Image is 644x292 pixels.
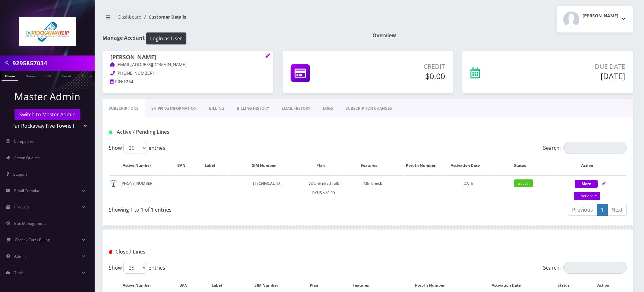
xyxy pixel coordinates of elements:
span: Companies [14,139,34,144]
a: Next [607,204,627,216]
a: 1 [597,204,608,216]
a: SIM [43,71,55,80]
select: Showentries [123,142,147,154]
a: Name [22,71,38,80]
label: Search: [543,262,627,274]
th: Port-In Number: activate to sort column ascending [404,156,444,175]
a: Billing [203,99,231,118]
td: VZ Unlimited Talk BYHS $10.99 [306,175,341,201]
span: [PHONE_NUMBER] [116,70,154,76]
button: Login as User [146,32,186,44]
a: Company [79,71,100,80]
span: Ban Management [14,221,46,226]
button: [PERSON_NAME] [557,6,633,32]
span: Admin [14,254,26,259]
h5: [DATE] [525,71,625,81]
h1: Closed Lines [109,249,275,255]
span: [DATE] [462,181,475,186]
a: PIN: [110,79,123,85]
a: Shipping Information [145,99,203,118]
h1: Active / Pending Lines [109,129,275,135]
span: active [514,179,533,187]
th: Label: activate to sort column ascending [198,156,228,175]
th: Active Number: activate to sort column ascending [109,156,171,175]
nav: breadcrumb [102,10,363,28]
a: Previous [568,204,597,216]
th: Plan: activate to sort column ascending [306,156,341,175]
a: Login as User [145,34,186,41]
a: Subscriptions [102,99,145,118]
a: Email [59,71,74,80]
a: Dashboard [118,14,142,20]
th: Action: activate to sort column ascending [554,156,626,175]
input: Search: [563,262,627,274]
span: Order / Cart / Billing [15,237,50,242]
h5: $0.00 [359,71,445,81]
td: [PHONE_NUMBER] [109,175,171,201]
a: Phone [2,71,18,81]
label: Search: [543,142,627,154]
div: IMEI Check [342,179,403,188]
th: SIM Number: activate to sort column ascending [229,156,306,175]
h2: [PERSON_NAME] [583,13,618,19]
select: Showentries [123,262,147,274]
img: Far Rockaway Five Towns Flip [19,17,76,46]
input: Search in Company [13,57,93,69]
th: Features: activate to sort column ascending [342,156,403,175]
h1: [PERSON_NAME] [110,54,265,61]
span: Action Queues [14,155,40,161]
h1: Manage Account [102,32,363,44]
span: Support [13,172,27,177]
p: Due Date [525,62,625,71]
a: Switch to Master Admin [15,109,80,120]
img: Closed Lines [109,250,112,254]
div: Showing 1 to 1 of 1 entries [109,203,363,213]
img: default.png [109,180,117,188]
th: Activation Date: activate to sort column ascending [445,156,492,175]
li: Customer Details [142,14,186,20]
button: More [575,180,598,188]
span: 1234 [123,79,133,85]
input: Search: [563,142,627,154]
label: Show entries [109,262,165,274]
a: Billing History [231,99,275,118]
a: [EMAIL_ADDRESS][DOMAIN_NAME] [110,62,186,68]
td: [TECHNICAL_ID] [229,175,306,201]
span: Email Template [14,188,42,193]
th: Status: activate to sort column ascending [493,156,554,175]
img: Active / Pending Lines [109,131,112,134]
label: Show entries [109,142,165,154]
span: Tools [14,270,24,275]
th: BAN: activate to sort column ascending [171,156,197,175]
a: LOGS [317,99,339,118]
a: Actions [574,192,600,200]
span: Products [14,204,30,210]
h1: Overview [372,32,633,38]
a: EMAIL HISTORY [275,99,317,118]
a: SUBSCRIPTION CHANGES [339,99,398,118]
p: Credit [359,62,445,71]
